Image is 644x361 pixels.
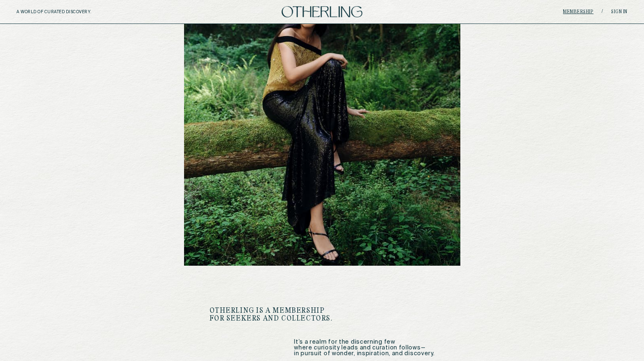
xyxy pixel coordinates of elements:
a: Sign in [611,9,628,14]
h5: A WORLD OF CURATED DISCOVERY. [16,9,127,14]
img: logo [282,6,362,17]
span: / [602,9,603,15]
p: It’s a realm for the discerning few where curiosity leads and curation follows— in pursuit of won... [210,339,435,356]
a: Membership [563,9,593,14]
h1: Otherling is a membership for seekers and collectors. [210,307,341,323]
